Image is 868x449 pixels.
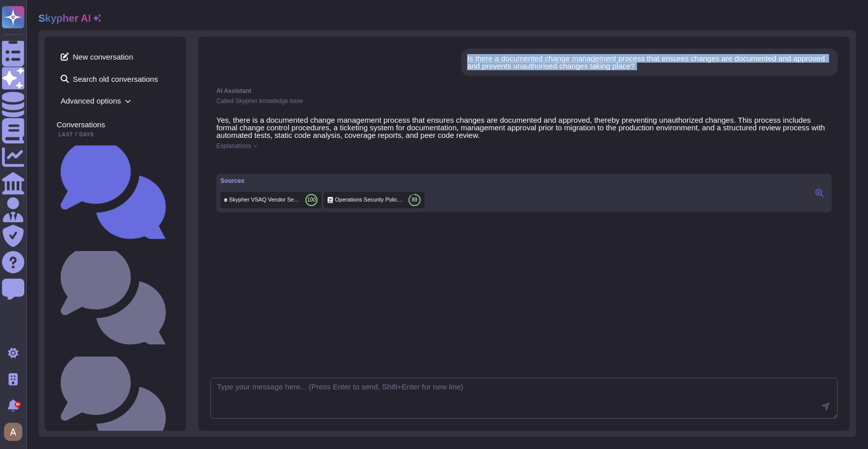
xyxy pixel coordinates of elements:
[38,12,91,24] h2: Skypher AI
[220,178,425,184] div: Sources
[15,402,21,408] div: 9+
[467,55,832,70] div: Is there a documented change management process that ensures changes are documented and approved ...
[57,93,174,109] span: Advanced options
[216,88,832,94] div: AI Assistant
[57,48,174,65] span: New conversation
[307,197,316,203] span: 100
[226,157,235,165] button: Like this response
[216,158,224,166] button: Copy this response
[57,71,174,87] span: Search old conversations
[220,192,322,208] div: Click to preview/edit this source
[4,423,22,441] img: user
[237,158,245,166] button: Dislike this response
[57,121,174,128] div: Conversations
[57,132,174,137] div: Last 7 days
[229,196,301,204] span: Skypher VSAQ Vendor Security Assessment Questionnaire evidence 2
[216,97,303,105] span: Called Skypher knowledge base
[216,143,251,149] span: Explanations
[2,421,29,443] button: user
[412,197,417,203] span: 89
[216,116,832,139] p: Yes, there is a documented change management process that ensures changes are documented and appr...
[324,192,425,208] div: Click to preview/edit this source
[335,196,405,204] span: Operations Security Policy-2.pdf
[811,187,828,199] button: Click to view sources in the right panel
